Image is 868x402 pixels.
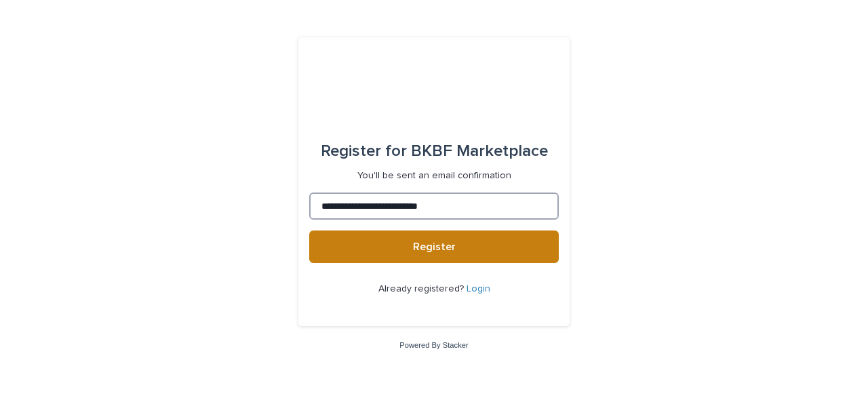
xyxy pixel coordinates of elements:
[399,341,468,349] a: Powered By Stacker
[357,170,511,182] p: You'll be sent an email confirmation
[467,284,490,294] a: Login
[321,143,407,159] span: Register for
[378,284,467,294] span: Already registered?
[413,241,456,252] span: Register
[309,230,559,263] button: Register
[321,132,548,170] div: BKBF Marketplace
[366,70,502,110] img: l65f3yHPToSKODuEVUav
